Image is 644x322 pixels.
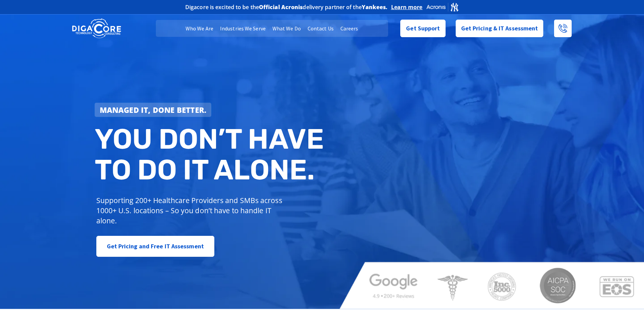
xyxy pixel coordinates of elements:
[406,22,440,35] span: Get Support
[72,18,121,39] img: DigaCore Technology Consulting
[304,20,337,37] a: Contact Us
[96,236,214,257] a: Get Pricing and Free IT Assessment
[391,4,423,10] a: Learn more
[400,20,445,37] a: Get Support
[461,22,538,35] span: Get Pricing & IT Assessment
[217,20,269,37] a: Industries We Serve
[426,2,459,12] img: Acronis
[337,20,362,37] a: Careers
[95,103,212,117] a: Managed IT, done better.
[95,124,327,185] h2: You don’t have to do IT alone.
[269,20,304,37] a: What We Do
[156,20,388,37] nav: Menu
[96,195,285,226] p: Supporting 200+ Healthcare Providers and SMBs across 1000+ U.S. locations – So you don’t have to ...
[182,20,217,37] a: Who We Are
[107,240,204,253] span: Get Pricing and Free IT Assessment
[456,20,544,37] a: Get Pricing & IT Assessment
[362,3,388,11] b: Yankees.
[185,4,388,10] h2: Digacore is excited to be the delivery partner of the
[100,105,207,115] strong: Managed IT, done better.
[259,3,303,11] b: Official Acronis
